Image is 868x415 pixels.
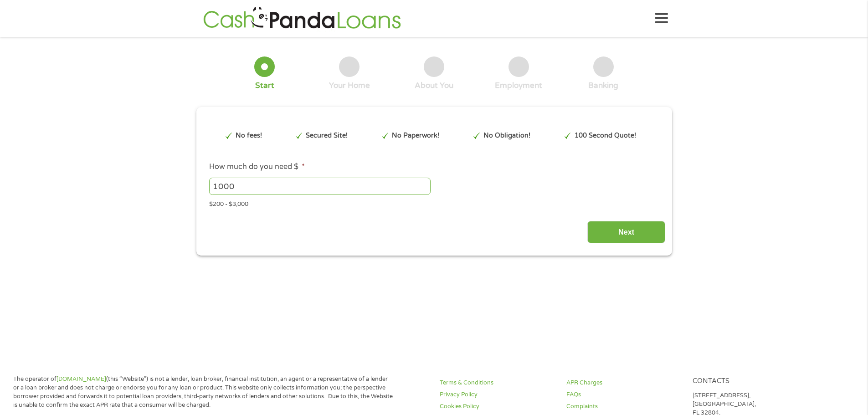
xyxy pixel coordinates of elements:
[209,162,305,172] label: How much do you need $
[483,131,530,141] p: No Obligation!
[56,375,106,383] a: [DOMAIN_NAME]
[200,5,404,31] img: GetLoanNow Logo
[306,131,348,141] p: Secured Site!
[495,81,542,91] div: Employment
[566,390,682,399] a: FAQs
[566,379,682,387] a: APR Charges
[693,377,808,386] h4: Contacts
[255,81,274,91] div: Start
[13,375,393,410] p: The operator of (this “Website”) is not a lender, loan broker, financial institution, an agent or...
[566,402,682,411] a: Complaints
[236,131,262,141] p: No fees!
[415,81,453,91] div: About You
[587,221,665,243] input: Next
[392,131,439,141] p: No Paperwork!
[588,81,618,91] div: Banking
[440,390,555,399] a: Privacy Policy
[209,197,658,209] div: $200 - $3,000
[329,81,370,91] div: Your Home
[575,131,636,141] p: 100 Second Quote!
[440,402,555,411] a: Cookies Policy
[440,379,555,387] a: Terms & Conditions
